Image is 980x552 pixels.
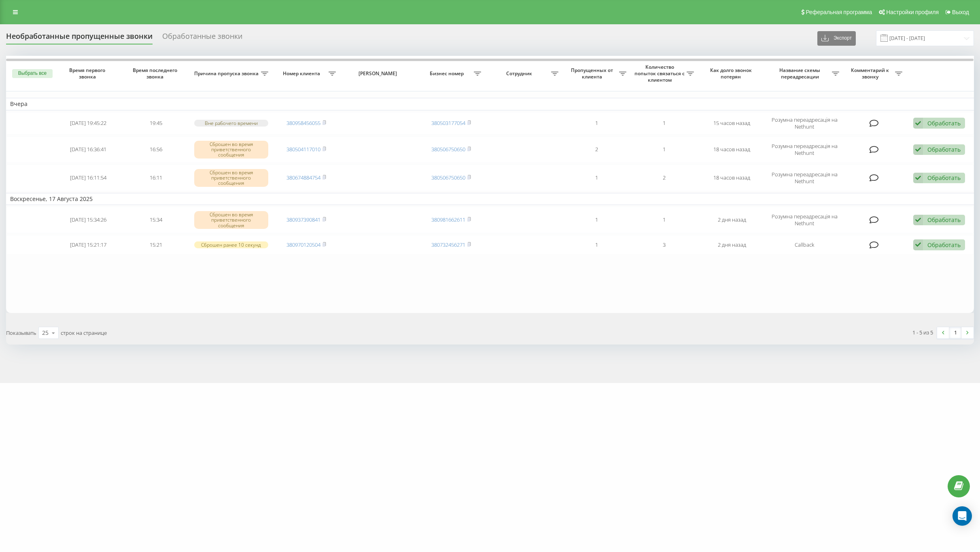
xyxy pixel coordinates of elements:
[927,119,961,127] div: Обработать
[806,9,872,15] span: Реферальная программа
[422,70,474,77] span: Бизнес номер
[55,112,122,135] td: [DATE] 19:45:22
[194,211,268,229] div: Сброшен во время приветственного сообщения
[630,136,698,163] td: 1
[847,67,895,80] span: Комментарий к звонку
[630,112,698,135] td: 1
[276,70,329,77] span: Номер клиента
[348,70,410,77] span: [PERSON_NAME]
[6,32,153,44] div: Необработанные пропущенные звонки
[562,136,630,163] td: 2
[912,328,933,336] div: 1 - 5 из 5
[630,207,698,233] td: 1
[42,329,49,337] div: 25
[927,146,961,153] div: Обработать
[698,207,766,233] td: 2 дня назад
[927,241,961,249] div: Обработать
[886,9,939,15] span: Настройки профиля
[766,207,843,233] td: Розумна переадресація на Nethunt
[766,112,843,135] td: Розумна переадресація на Nethunt
[286,119,320,127] a: 380958456055
[431,174,465,181] a: 380506750650
[122,235,190,255] td: 15:21
[122,136,190,163] td: 16:56
[698,165,766,191] td: 18 часов назад
[705,67,759,80] span: Как долго звонок потерян
[194,169,268,187] div: Сброшен во время приветственного сообщения
[562,235,630,255] td: 1
[562,112,630,135] td: 1
[562,207,630,233] td: 1
[286,216,320,223] a: 380937390841
[431,119,465,127] a: 380503177054
[431,241,465,248] a: 380732456271
[634,64,687,83] span: Количество попыток связаться с клиентом
[55,235,122,255] td: [DATE] 15:21:17
[122,165,190,191] td: 16:11
[194,120,268,127] div: Вне рабочего времени
[630,235,698,255] td: 3
[122,207,190,233] td: 15:34
[286,241,320,248] a: 380970120504
[698,235,766,255] td: 2 дня назад
[6,193,974,205] td: Воскресенье, 17 Августа 2025
[6,98,974,110] td: Вчера
[817,31,856,46] button: Экспорт
[766,136,843,163] td: Розумна переадресація на Nethunt
[766,165,843,191] td: Розумна переадресація на Nethunt
[770,67,832,80] span: Название схемы переадресации
[286,174,320,181] a: 380674884754
[630,165,698,191] td: 2
[194,141,268,159] div: Сброшен во время приветственного сообщения
[55,207,122,233] td: [DATE] 15:34:26
[949,327,961,338] a: 1
[194,70,261,77] span: Причина пропуска звонка
[927,216,961,224] div: Обработать
[431,146,465,153] a: 380506750650
[566,67,619,80] span: Пропущенных от клиента
[286,146,320,153] a: 380504117010
[927,174,961,182] div: Обработать
[489,70,551,77] span: Сотрудник
[62,67,115,80] span: Время первого звонка
[55,136,122,163] td: [DATE] 16:36:41
[6,329,36,336] span: Показывать
[952,9,969,15] span: Выход
[766,235,843,255] td: Callback
[431,216,465,223] a: 380981662611
[129,67,183,80] span: Время последнего звонка
[698,136,766,163] td: 18 часов назад
[162,32,242,44] div: Обработанные звонки
[952,506,972,526] div: Open Intercom Messenger
[122,112,190,135] td: 19:45
[55,165,122,191] td: [DATE] 16:11:54
[698,112,766,135] td: 15 часов назад
[61,329,107,336] span: строк на странице
[562,165,630,191] td: 1
[12,69,53,78] button: Выбрать все
[194,241,268,248] div: Сброшен ранее 10 секунд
